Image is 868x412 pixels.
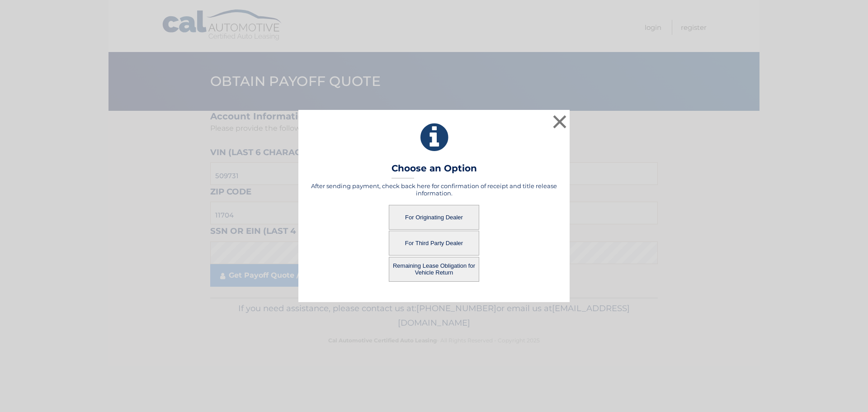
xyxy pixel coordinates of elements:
button: For Third Party Dealer [389,231,479,256]
button: For Originating Dealer [389,205,479,230]
button: Remaining Lease Obligation for Vehicle Return [389,257,479,282]
button: × [551,113,569,131]
h3: Choose an Option [392,163,477,179]
h5: After sending payment, check back here for confirmation of receipt and title release information. [310,182,558,197]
